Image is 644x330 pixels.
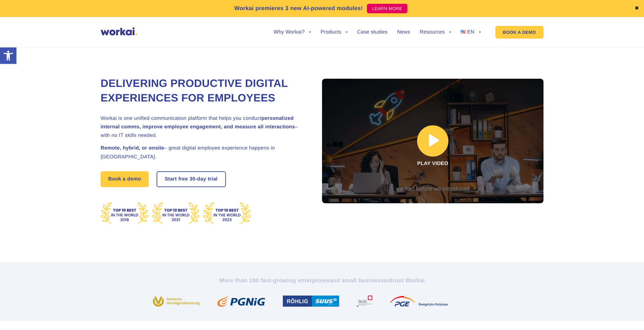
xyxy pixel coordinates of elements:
a: Why Workai? [274,30,311,35]
a: LEARN MORE [367,4,407,13]
a: BOOK A DEMO [495,26,543,39]
i: and small businesses [330,277,390,284]
div: Play video [322,79,543,203]
h1: Delivering Productive Digital Experiences for Employees [101,76,306,106]
a: ✖ [635,6,639,11]
a: Products [320,30,348,35]
a: News [397,30,410,35]
a: Resources [420,30,451,35]
i: 30-day [189,177,206,182]
p: Workai premieres 3 new AI-powered modules! [234,4,363,13]
h2: More than 100 fast-growing enterprises trust Workai [146,277,498,284]
a: Start free30-daytrial [157,172,225,186]
h2: Workai is one unified communication platform that helps you conduct – with no IT skills needed. [101,114,306,140]
a: Case studies [357,30,387,35]
h2: – great digital employee experience happens in [GEOGRAPHIC_DATA]. [101,144,306,161]
span: EN [467,29,474,35]
a: Book a demo [101,171,149,187]
strong: Remote, hybrid, or onsite [101,145,164,151]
